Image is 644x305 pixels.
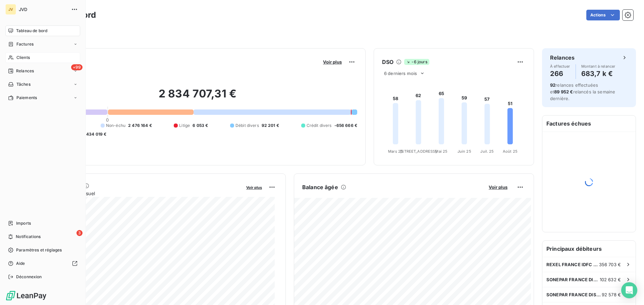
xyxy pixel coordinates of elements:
[16,95,37,101] span: Paiements
[323,59,342,65] span: Voir plus
[487,184,509,190] button: Voir plus
[600,277,621,282] span: 102 632 €
[16,260,25,266] span: Aide
[307,123,332,129] span: Crédit divers
[106,123,125,129] span: Non-échu
[16,55,30,61] span: Clients
[542,241,636,257] h6: Principaux débiteurs
[586,10,620,20] button: Actions
[5,79,80,90] a: Tâches
[246,185,262,190] span: Voir plus
[5,66,80,76] a: +99Relances
[554,89,573,94] span: 89 952 €
[581,64,615,68] span: Montant à relancer
[546,277,600,282] span: SONEPAR FRANCE DISTRIBUTION
[503,149,518,154] tspan: Août 25
[581,68,615,79] h4: 683,7 k €
[16,220,31,226] span: Imports
[334,123,358,129] span: -656 666 €
[5,39,80,50] a: Factures
[5,52,80,63] a: Clients
[621,282,637,298] div: Open Intercom Messenger
[244,184,264,190] button: Voir plus
[550,82,615,101] span: relances effectuées et relancés la semaine dernière.
[106,117,109,123] span: 0
[16,234,41,240] span: Notifications
[5,92,80,103] a: Paiements
[19,7,67,12] span: JVD
[16,274,42,280] span: Déconnexion
[38,87,357,107] h2: 2 834 707,31 €
[5,258,80,269] a: Aide
[5,218,80,229] a: Imports
[262,123,279,129] span: 92 201 €
[550,54,575,62] h6: Relances
[193,123,208,129] span: 6 053 €
[16,28,47,34] span: Tableau de bord
[435,149,447,154] tspan: Mai 25
[382,58,393,66] h6: DSO
[321,59,344,65] button: Voir plus
[546,292,602,297] span: SONEPAR FRANCE DISTRIBUTION
[400,149,436,154] tspan: [STREET_ADDRESS]
[388,149,403,154] tspan: Mars 25
[550,68,570,79] h4: 266
[546,262,599,267] span: REXEL FRANCE IDFC (MEUNG)
[5,4,16,15] div: JV
[235,123,259,129] span: Débit divers
[480,149,494,154] tspan: Juil. 25
[550,82,555,88] span: 92
[179,123,190,129] span: Litige
[550,64,570,68] span: À effectuer
[599,262,621,267] span: 356 703 €
[5,25,80,36] a: Tableau de bord
[84,131,107,137] span: -434 019 €
[16,41,34,47] span: Factures
[384,71,417,76] span: 6 derniers mois
[5,290,47,301] img: Logo LeanPay
[16,68,34,74] span: Relances
[128,123,152,129] span: 2 476 164 €
[302,183,338,191] h6: Balance âgée
[16,81,31,87] span: Tâches
[458,149,471,154] tspan: Juin 25
[76,230,83,236] span: 3
[71,64,83,70] span: +99
[5,245,80,255] a: Paramètres et réglages
[489,184,507,190] span: Voir plus
[38,190,241,197] span: Chiffre d'affaires mensuel
[602,292,621,297] span: 92 578 €
[542,116,636,132] h6: Factures échues
[404,59,429,65] span: -6 jours
[16,247,62,253] span: Paramètres et réglages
